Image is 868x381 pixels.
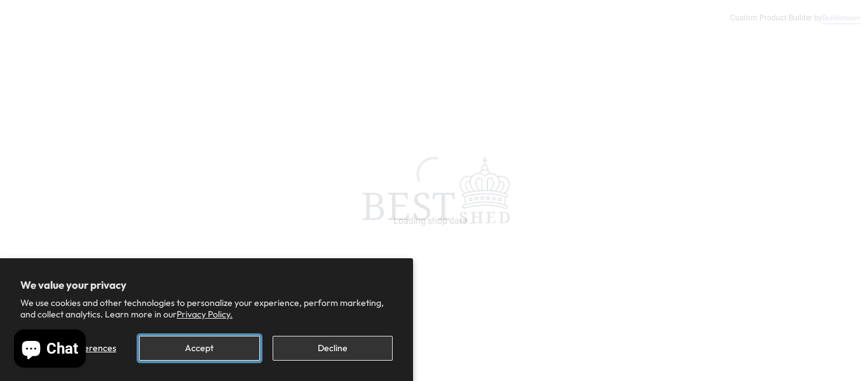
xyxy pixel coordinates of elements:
[20,279,393,291] h2: We value your privacy
[20,297,393,320] p: We use cookies and other technologies to personalize your experience, perform marketing, and coll...
[177,308,233,320] a: Privacy Policy.
[10,329,90,371] inbox-online-store-chat: Shopify online store chat
[139,336,259,361] button: Accept
[273,336,393,361] button: Decline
